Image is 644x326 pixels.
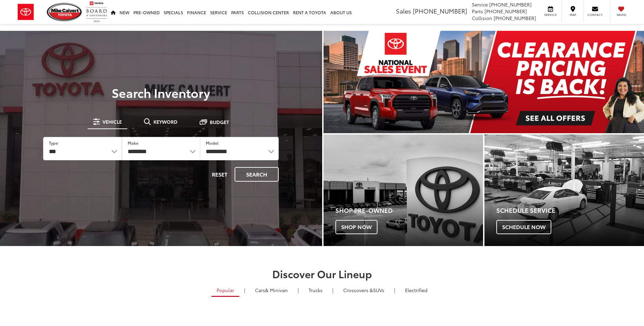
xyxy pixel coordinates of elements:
[494,15,536,21] span: [PHONE_NUMBER]
[543,13,558,17] span: Service
[29,86,294,99] h3: Search Inventory
[400,284,433,296] a: Electrified
[153,119,178,124] span: Keyword
[242,287,247,293] li: |
[303,284,328,296] a: Trucks
[484,135,644,246] div: Toyota
[206,167,233,182] button: Reset
[324,135,483,246] a: Shop Pre-Owned Shop Now
[265,287,288,293] span: & Minivan
[343,287,373,293] span: Crossovers &
[413,6,467,15] span: [PHONE_NUMBER]
[496,207,644,214] h4: Schedule Service
[614,13,629,17] span: Saved
[47,3,83,21] img: Mike Calvert Toyota
[210,120,229,124] span: Budget
[296,287,300,293] li: |
[250,284,293,296] a: Cars
[211,284,239,297] a: Popular
[324,135,483,246] div: Toyota
[472,15,492,21] span: Collision
[484,8,527,15] span: [PHONE_NUMBER]
[392,287,397,293] li: |
[587,13,603,17] span: Contact
[206,140,219,146] label: Model
[489,1,532,8] span: [PHONE_NUMBER]
[335,220,378,234] span: Shop Now
[496,220,551,234] span: Schedule Now
[331,287,335,293] li: |
[472,8,483,15] span: Parts
[335,207,483,214] h4: Shop Pre-Owned
[83,268,562,279] h2: Discover Our Lineup
[128,140,139,146] label: Make
[338,284,389,296] a: SUVs
[565,13,580,17] span: Map
[396,6,411,15] span: Sales
[484,135,644,246] a: Schedule Service Schedule Now
[472,1,488,8] span: Service
[49,140,58,146] label: Type
[103,119,122,124] span: Vehicle
[235,167,279,182] button: Search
